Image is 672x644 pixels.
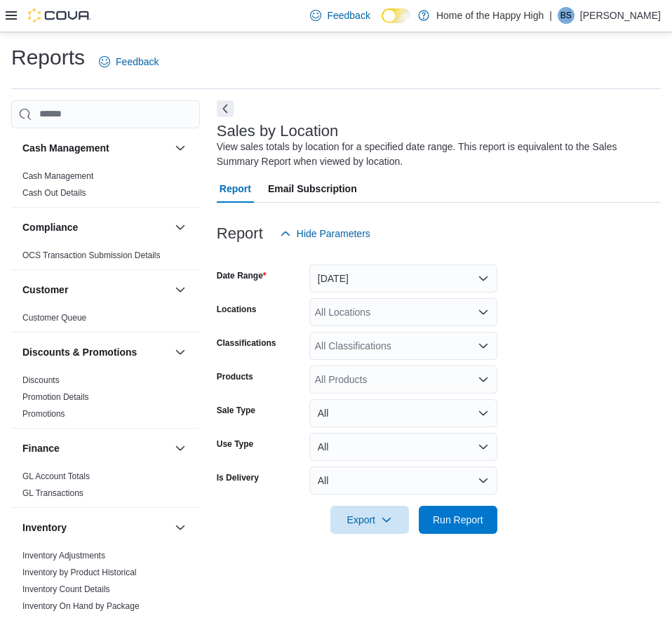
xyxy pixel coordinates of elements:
[309,467,497,495] button: All
[339,506,401,534] span: Export
[172,140,189,156] button: Cash Management
[22,409,65,419] a: Promotions
[11,168,200,207] div: Cash Management
[217,100,234,117] button: Next
[22,312,86,323] span: Customer Queue
[22,375,60,385] a: Discounts
[172,344,189,361] button: Discounts & Promotions
[28,8,91,22] img: Cova
[22,171,93,181] a: Cash Management
[549,7,552,24] p: |
[558,7,574,24] div: Bilal Samuel-Melville
[327,8,370,22] span: Feedback
[22,345,169,359] button: Discounts & Promotions
[11,43,85,72] h1: Reports
[22,584,110,595] span: Inventory Count Details
[22,283,68,297] h3: Customer
[274,220,376,248] button: Hide Parameters
[11,247,200,269] div: Compliance
[217,337,276,349] label: Classifications
[22,141,109,155] h3: Cash Management
[22,601,140,611] a: Inventory On Hand by Package
[217,472,259,483] label: Is Delivery
[22,471,90,482] span: GL Account Totals
[330,506,409,534] button: Export
[22,567,137,578] span: Inventory by Product Historical
[22,187,86,199] span: Cash Out Details
[172,219,189,236] button: Compliance
[560,7,572,24] span: BS
[116,55,159,69] span: Feedback
[220,175,251,203] span: Report
[22,550,105,561] span: Inventory Adjustments
[297,227,370,241] span: Hide Parameters
[309,264,497,293] button: [DATE]
[11,468,200,507] div: Finance
[22,521,67,535] h3: Inventory
[22,250,161,260] a: OCS Transaction Submission Details
[22,488,83,498] a: GL Transactions
[22,141,169,155] button: Cash Management
[217,371,253,382] label: Products
[419,506,497,534] button: Run Report
[22,441,169,455] button: Finance
[11,372,200,428] div: Discounts & Promotions
[309,433,497,461] button: All
[22,488,83,499] span: GL Transactions
[478,374,489,385] button: Open list of options
[22,521,169,535] button: Inventory
[22,471,90,481] a: GL Account Totals
[172,519,189,536] button: Inventory
[478,340,489,351] button: Open list of options
[436,7,544,24] p: Home of the Happy High
[217,123,339,140] h3: Sales by Location
[22,441,60,455] h3: Finance
[22,391,89,403] span: Promotion Details
[172,281,189,298] button: Customer
[22,220,169,234] button: Compliance
[22,188,86,198] a: Cash Out Details
[22,601,140,612] span: Inventory On Hand by Package
[22,170,93,182] span: Cash Management
[433,513,483,527] span: Run Report
[478,307,489,318] button: Open list of options
[217,270,267,281] label: Date Range
[93,48,164,76] a: Feedback
[22,392,89,402] a: Promotion Details
[382,23,382,24] span: Dark Mode
[22,220,78,234] h3: Compliance
[217,438,253,450] label: Use Type
[22,283,169,297] button: Customer
[11,309,200,332] div: Customer
[22,584,110,594] a: Inventory Count Details
[22,345,137,359] h3: Discounts & Promotions
[304,1,375,29] a: Feedback
[217,405,255,416] label: Sale Type
[172,440,189,457] button: Finance
[22,408,65,420] span: Promotions
[217,225,263,242] h3: Report
[382,8,411,23] input: Dark Mode
[309,399,497,427] button: All
[22,250,161,261] span: OCS Transaction Submission Details
[580,7,661,24] p: [PERSON_NAME]
[268,175,357,203] span: Email Subscription
[22,375,60,386] span: Discounts
[22,568,137,577] a: Inventory by Product Historical
[22,551,105,561] a: Inventory Adjustments
[217,140,654,169] div: View sales totals by location for a specified date range. This report is equivalent to the Sales ...
[217,304,257,315] label: Locations
[22,313,86,323] a: Customer Queue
